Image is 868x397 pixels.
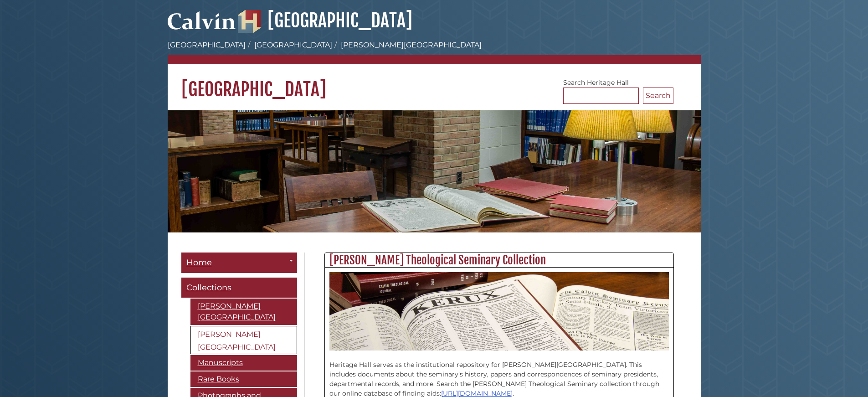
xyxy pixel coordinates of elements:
[168,41,246,49] a: [GEOGRAPHIC_DATA]
[190,326,297,354] a: [PERSON_NAME][GEOGRAPHIC_DATA]
[325,253,673,268] h2: [PERSON_NAME] Theological Seminary Collection
[181,278,297,298] a: Collections
[190,299,297,325] a: [PERSON_NAME][GEOGRAPHIC_DATA]
[643,88,673,104] button: Search
[181,253,297,273] a: Home
[329,272,669,350] img: Calvin Theological Seminary Kerux
[168,40,701,64] nav: breadcrumb
[190,355,297,371] a: Manuscripts
[238,10,261,33] img: Hekman Library Logo
[168,21,236,29] a: Calvin University
[168,64,701,101] h1: [GEOGRAPHIC_DATA]
[186,283,231,293] span: Collections
[190,371,297,387] a: Rare Books
[238,9,412,32] a: [GEOGRAPHIC_DATA]
[168,7,236,33] img: Calvin
[186,258,212,268] span: Home
[254,41,332,49] a: [GEOGRAPHIC_DATA]
[332,40,482,51] li: [PERSON_NAME][GEOGRAPHIC_DATA]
